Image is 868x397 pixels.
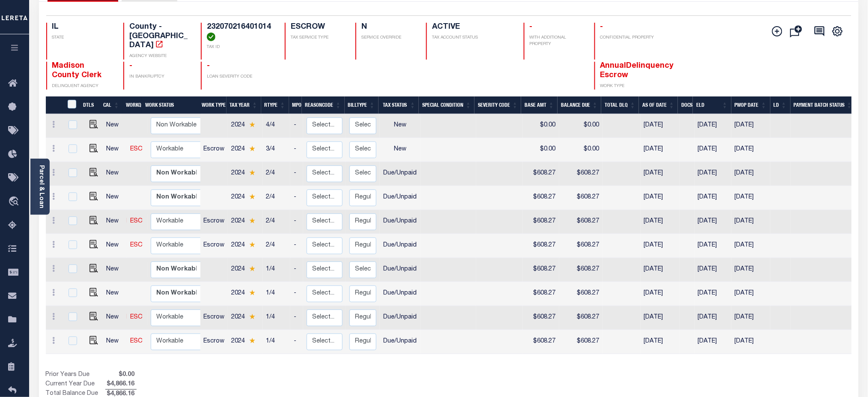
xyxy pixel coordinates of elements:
[103,282,127,306] td: New
[249,146,255,151] img: Star.svg
[559,162,603,186] td: $608.27
[290,138,303,162] td: -
[291,35,345,41] p: TAX SERVICE TYPE
[262,282,290,306] td: 1/4
[523,306,559,330] td: $608.27
[770,96,790,114] th: LD: activate to sort column ascending
[380,114,421,138] td: New
[523,138,559,162] td: $0.00
[731,306,770,330] td: [DATE]
[291,23,345,32] h4: ESCROW
[559,330,603,354] td: $608.27
[249,122,255,127] img: Star.svg
[559,210,603,234] td: $608.27
[523,114,559,138] td: $0.00
[207,23,274,41] h4: 232070216401014
[130,338,143,344] a: ESC
[290,210,303,234] td: -
[130,242,143,248] a: ESC
[289,96,302,114] th: MPO
[228,282,262,306] td: 2024
[129,62,132,70] span: -
[199,96,227,114] th: Work Type
[361,23,416,32] h4: N
[200,234,228,258] td: Escrow
[46,96,63,114] th: &nbsp;&nbsp;&nbsp;&nbsp;&nbsp;&nbsp;&nbsp;&nbsp;&nbsp;&nbsp;
[228,330,262,354] td: 2024
[380,138,421,162] td: New
[380,258,421,282] td: Due/Unpaid
[600,23,603,31] span: -
[695,210,731,234] td: [DATE]
[345,96,379,114] th: BillType: activate to sort column ascending
[129,53,191,60] p: AGENCY WEBSITE
[228,258,262,282] td: 2024
[130,146,143,152] a: ESC
[693,96,731,114] th: ELD: activate to sort column ascending
[262,306,290,330] td: 1/4
[207,44,274,51] p: TAX ID
[695,330,731,354] td: [DATE]
[80,96,100,114] th: DTLS
[228,138,262,162] td: 2024
[249,314,255,319] img: Star.svg
[641,210,680,234] td: [DATE]
[523,210,559,234] td: $608.27
[731,330,770,354] td: [DATE]
[523,258,559,282] td: $608.27
[432,35,513,41] p: TAX ACCOUNT STATUS
[262,138,290,162] td: 3/4
[290,162,303,186] td: -
[228,306,262,330] td: 2024
[523,282,559,306] td: $608.27
[600,62,674,79] span: AnnualDelinquency Escrow
[600,35,662,41] p: CONFIDENTIAL PROPERTY
[695,186,731,210] td: [DATE]
[38,165,44,208] a: Parcel & Loan
[559,138,603,162] td: $0.00
[379,96,419,114] th: Tax Status: activate to sort column ascending
[228,234,262,258] td: 2024
[432,23,513,32] h4: ACTIVE
[601,96,639,114] th: Total DLQ: activate to sort column ascending
[249,242,255,247] img: Star.svg
[46,370,105,380] td: Prior Years Due
[641,186,680,210] td: [DATE]
[731,186,770,210] td: [DATE]
[380,282,421,306] td: Due/Unpaid
[678,96,693,114] th: Docs
[103,330,127,354] td: New
[103,234,127,258] td: New
[523,330,559,354] td: $608.27
[249,338,255,343] img: Star.svg
[731,138,770,162] td: [DATE]
[302,96,345,114] th: ReasonCode: activate to sort column ascending
[695,138,731,162] td: [DATE]
[641,138,680,162] td: [DATE]
[249,218,255,223] img: Star.svg
[521,96,558,114] th: Base Amt: activate to sort column ascending
[731,162,770,186] td: [DATE]
[380,234,421,258] td: Due/Unpaid
[249,194,255,199] img: Star.svg
[641,282,680,306] td: [DATE]
[52,23,113,32] h4: IL
[200,138,228,162] td: Escrow
[228,186,262,210] td: 2024
[641,234,680,258] td: [DATE]
[8,196,22,208] i: travel_explore
[228,114,262,138] td: 2024
[641,330,680,354] td: [DATE]
[731,234,770,258] td: [DATE]
[207,62,210,70] span: -
[695,282,731,306] td: [DATE]
[123,96,142,114] th: WorkQ
[419,96,474,114] th: Special Condition: activate to sort column ascending
[228,210,262,234] td: 2024
[695,306,731,330] td: [DATE]
[290,234,303,258] td: -
[530,35,584,48] p: WITH ADDITIONAL PROPERTY
[290,306,303,330] td: -
[361,35,416,41] p: SERVICE OVERRIDE
[129,74,191,80] p: IN BANKRUPTCY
